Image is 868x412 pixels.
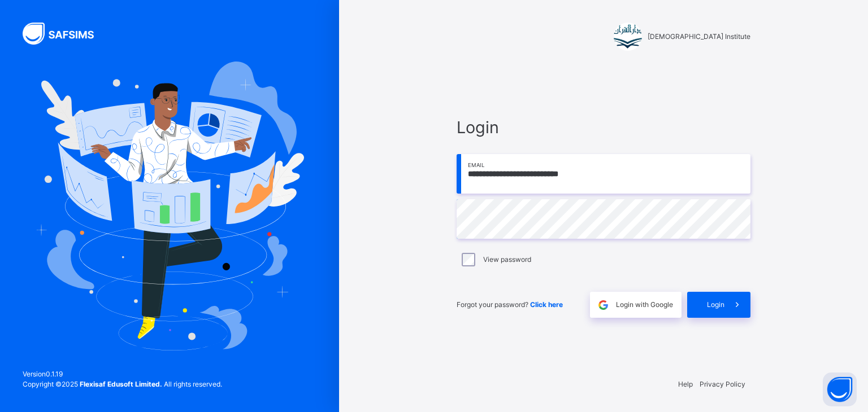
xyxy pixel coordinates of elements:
span: Login with Google [616,300,673,310]
span: Login [457,115,750,139]
span: Version 0.1.19 [23,369,222,379]
strong: Flexisaf Edusoft Limited. [80,380,162,388]
span: Copyright © 2025 All rights reserved. [23,380,222,388]
span: Login [707,300,724,310]
img: google.396cfc9801f0270233282035f929180a.svg [597,299,610,312]
label: View password [483,255,531,265]
button: Open asap [823,372,857,406]
span: [DEMOGRAPHIC_DATA] Institute [648,32,750,42]
a: Help [678,380,693,388]
span: Forgot your password? [457,300,563,309]
a: Click here [530,300,563,309]
a: Privacy Policy [700,380,745,388]
img: SAFSIMS Logo [23,23,107,45]
img: Hero Image [35,62,304,350]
